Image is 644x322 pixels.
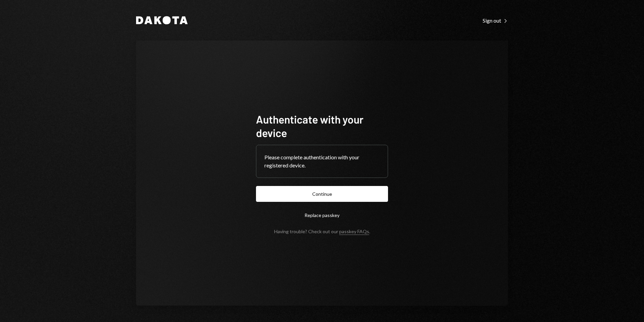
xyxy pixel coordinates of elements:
[256,207,388,223] button: Replace passkey
[483,17,508,24] a: Sign out
[274,229,370,234] div: Having trouble? Check out our .
[256,186,388,202] button: Continue
[339,229,369,235] a: passkey FAQs
[256,112,388,139] h1: Authenticate with your device
[264,153,380,169] div: Please complete authentication with your registered device.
